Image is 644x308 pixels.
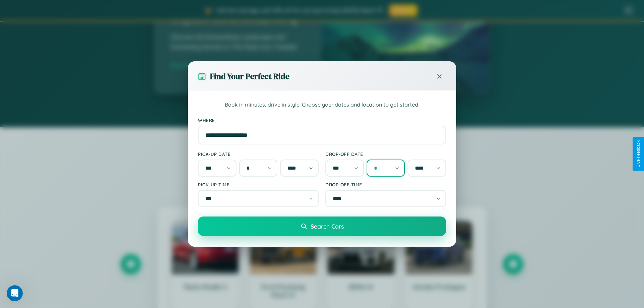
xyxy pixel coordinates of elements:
[210,71,289,82] h3: Find Your Perfect Ride
[325,151,446,157] label: Drop-off Date
[198,101,446,109] p: Book in minutes, drive in style. Choose your dates and location to get started.
[311,223,344,230] span: Search Cars
[198,151,319,157] label: Pick-up Date
[198,182,319,187] label: Pick-up Time
[198,217,446,236] button: Search Cars
[325,182,446,187] label: Drop-off Time
[198,117,446,123] label: Where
